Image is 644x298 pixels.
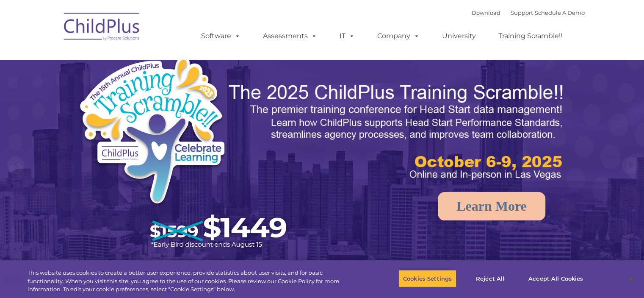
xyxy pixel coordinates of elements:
[621,269,640,288] button: Close
[511,9,533,16] a: Support
[193,28,249,45] a: Software
[438,192,545,220] a: Learn More
[524,270,588,287] button: Accept All Cookies
[28,269,354,294] div: This website uses cookies to create a better user experience, provide statistics about user visit...
[398,270,456,287] button: Cookies Settings
[118,91,154,97] span: Phone number
[60,7,144,49] img: ChildPlus by Procare Solutions
[464,270,517,287] button: Reject All
[535,9,585,16] a: Schedule A Demo
[472,9,585,16] font: |
[254,28,326,45] a: Assessments
[369,28,428,45] a: Company
[434,28,484,45] a: University
[331,28,363,45] a: IT
[490,28,571,45] a: Training Scramble!!
[118,56,144,62] span: Last name
[472,9,500,16] a: Download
